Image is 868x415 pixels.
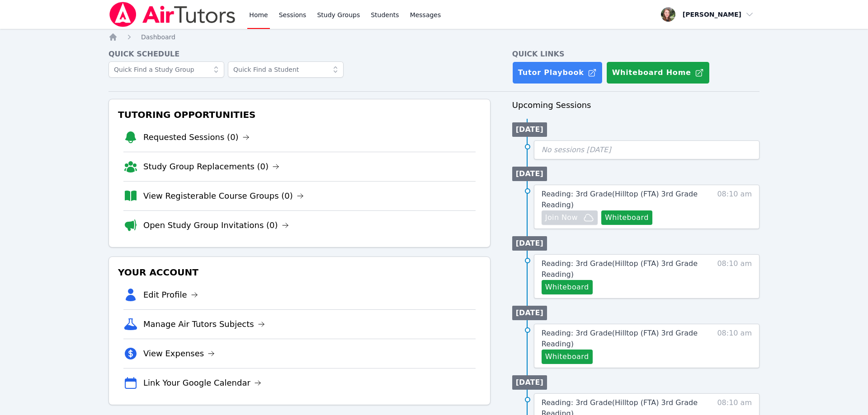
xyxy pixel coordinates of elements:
button: Whiteboard [542,350,593,364]
span: Join Now [545,212,578,223]
li: [DATE] [512,122,547,137]
img: Air Tutors [108,2,236,27]
a: Reading: 3rd Grade(Hilltop (FTA) 3rd Grade Reading) [542,189,699,210]
a: Edit Profile [143,289,198,301]
span: Reading: 3rd Grade ( Hilltop (FTA) 3rd Grade Reading ) [542,190,698,209]
a: View Expenses [143,347,215,360]
span: 08:10 am [717,189,752,225]
button: Whiteboard Home [606,61,710,84]
h3: Tutoring Opportunities [116,107,483,123]
h4: Quick Links [512,49,759,60]
li: [DATE] [512,236,547,251]
span: 08:10 am [717,258,752,294]
h4: Quick Schedule [108,49,491,60]
a: Manage Air Tutors Subjects [143,318,265,331]
span: Reading: 3rd Grade ( Hilltop (FTA) 3rd Grade Reading ) [542,329,698,348]
nav: Breadcrumb [108,33,759,42]
button: Whiteboard [542,280,593,294]
a: Requested Sessions (0) [143,131,250,144]
a: Study Group Replacements (0) [143,160,279,173]
input: Quick Find a Student [228,61,344,78]
span: Dashboard [141,33,175,41]
a: Tutor Playbook [512,61,603,84]
span: 08:10 am [717,328,752,364]
a: Dashboard [141,33,175,42]
a: Reading: 3rd Grade(Hilltop (FTA) 3rd Grade Reading) [542,328,699,350]
button: Join Now [542,210,598,225]
li: [DATE] [512,375,547,390]
a: Link Your Google Calendar [143,377,261,389]
li: [DATE] [512,167,547,181]
span: No sessions [DATE] [542,145,611,154]
li: [DATE] [512,306,547,320]
a: View Registerable Course Groups (0) [143,190,304,202]
a: Open Study Group Invitations (0) [143,219,289,232]
input: Quick Find a Study Group [108,61,224,78]
h3: Your Account [116,264,483,280]
h3: Upcoming Sessions [512,99,759,112]
span: Messages [410,10,441,19]
span: Reading: 3rd Grade ( Hilltop (FTA) 3rd Grade Reading ) [542,259,698,279]
a: Reading: 3rd Grade(Hilltop (FTA) 3rd Grade Reading) [542,258,699,280]
button: Whiteboard [601,210,652,225]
